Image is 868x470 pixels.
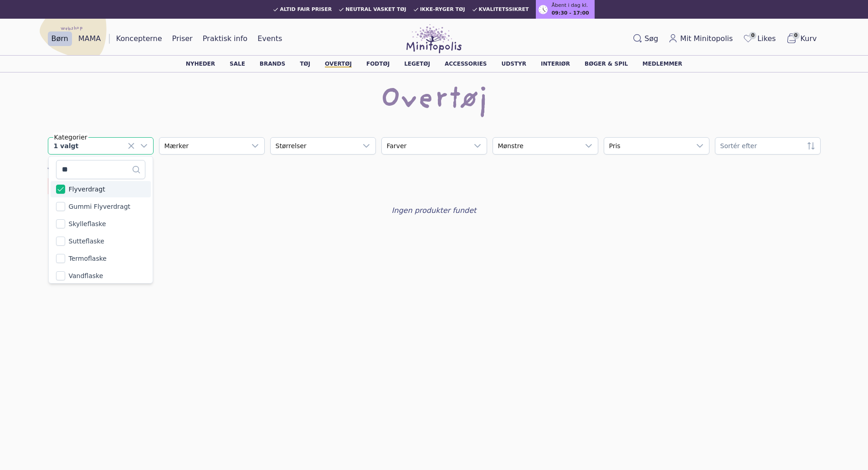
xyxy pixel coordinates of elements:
a: Brands [260,61,285,67]
li: Sutteflaske [51,233,151,249]
span: Kurv [801,33,817,44]
a: Praktisk info [199,31,251,46]
span: Altid fair priser [280,7,332,12]
a: Overtøj [325,61,352,67]
li: Skylleflaske [51,216,151,232]
a: Priser [169,31,196,46]
li: Vandflaske [51,268,151,284]
div: Valgte filtre: [48,165,146,176]
a: Accessories [445,61,487,67]
span: Gummi flyverdragt [69,202,131,211]
div: 1 valgt [48,138,135,154]
h1: Overtøj [380,86,488,115]
span: 0 [749,32,756,39]
a: Medlemmer [642,61,682,67]
a: Interiør [541,61,570,67]
button: 0Kurv [782,31,821,46]
li: Flyverdragt [51,181,151,197]
a: 0Likes [739,31,779,46]
a: Legetøj [404,61,430,67]
span: Ikke-ryger tøj [420,7,465,12]
span: Vandflaske [69,271,103,280]
a: Koncepterne [113,31,166,46]
span: 09:30 - 17:00 [551,10,589,17]
a: Mit Minitopolis [665,31,737,46]
span: Åbent i dag kl. [551,2,588,10]
span: 0 [792,32,800,39]
a: Nyheder [186,61,215,67]
li: Gummi flyverdragt [51,198,151,215]
button: Fjern [48,178,84,194]
span: Likes [757,33,776,44]
a: Bøger & spil [585,61,628,67]
span: Mit Minitopolis [680,33,733,44]
li: Termoflaske [51,250,151,267]
a: Børn [48,31,72,46]
a: Udstyr [502,61,526,67]
span: Flyverdragt [69,185,105,194]
img: Minitopolis logo [406,24,462,53]
button: Søg [629,31,662,46]
span: Sutteflaske [69,237,104,246]
span: Søg [645,33,658,44]
a: MAMA [75,31,105,46]
a: Fodtøj [366,61,390,67]
span: Neutral vasket tøj [345,7,406,12]
div: Ingen produkter fundet [48,205,821,216]
span: Skylleflaske [69,219,106,228]
span: Kvalitetssikret [479,7,529,12]
a: Tøj [300,61,310,67]
a: Events [254,31,286,46]
span: Termoflaske [69,254,107,263]
a: Sale [230,61,245,67]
